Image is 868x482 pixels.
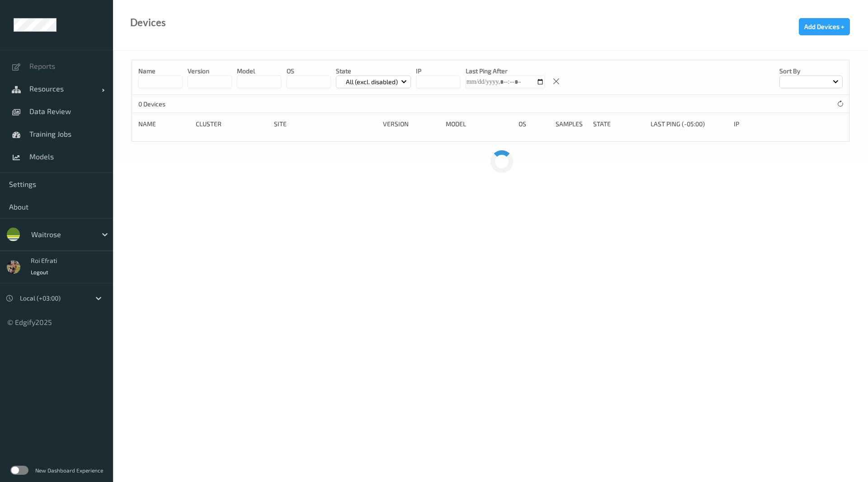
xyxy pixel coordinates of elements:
[734,119,795,129] div: ip
[237,67,281,76] p: model
[287,67,331,76] p: OS
[336,67,411,76] p: State
[466,67,545,76] p: Last Ping After
[556,119,586,129] div: Samples
[779,67,843,76] p: Sort by
[138,67,183,76] p: Name
[138,119,189,129] div: Name
[446,119,512,129] div: Model
[593,119,644,129] div: State
[196,119,268,129] div: Cluster
[383,119,439,129] div: version
[138,100,206,109] p: 0 Devices
[130,18,166,27] div: Devices
[519,119,549,129] div: OS
[416,67,460,76] p: IP
[188,67,232,76] p: version
[799,18,850,35] button: Add Devices +
[274,119,377,129] div: Site
[651,119,727,129] div: Last Ping (-05:00)
[343,77,401,86] p: All (excl. disabled)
